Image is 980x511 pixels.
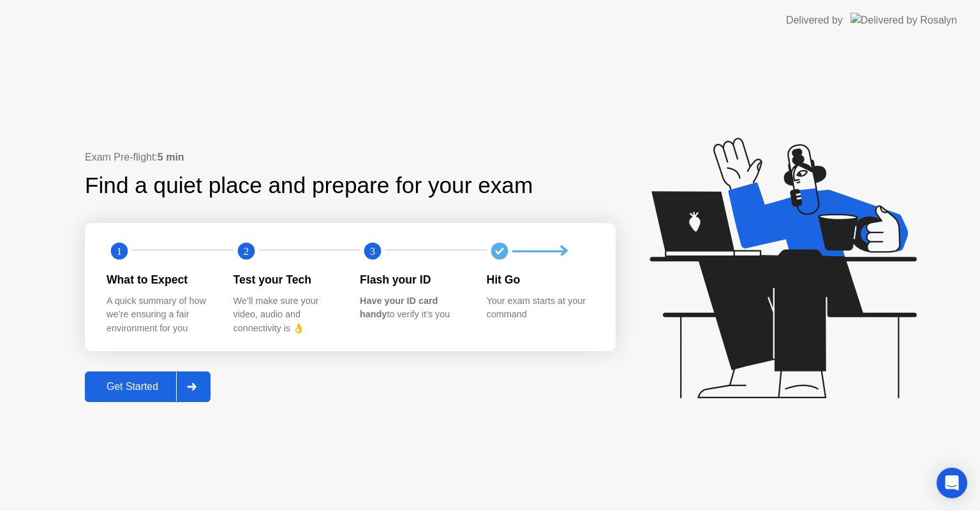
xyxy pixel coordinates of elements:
b: Have your ID card handy [360,296,438,320]
div: Open Intercom Messenger [937,468,967,498]
div: What to Expect [107,271,213,288]
div: Flash your ID [360,271,466,288]
img: Delivered by Rosalyn [850,13,957,27]
button: Get Started [85,371,211,402]
div: Test your Tech [234,271,340,288]
text: 3 [370,245,375,257]
text: 1 [117,245,122,257]
text: 2 [243,245,248,257]
div: A quick summary of how we’re ensuring a fair environment for you [107,294,213,336]
div: Find a quiet place and prepare for your exam [85,169,535,203]
div: Your exam starts at your command [487,294,593,322]
b: 5 min [158,152,184,162]
div: Exam Pre-flight: [85,150,616,165]
div: to verify it’s you [360,294,466,322]
div: Get Started [89,381,176,392]
div: We’ll make sure your video, audio and connectivity is 👌 [234,294,340,336]
div: Delivered by [786,13,843,28]
div: Hit Go [487,271,593,288]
